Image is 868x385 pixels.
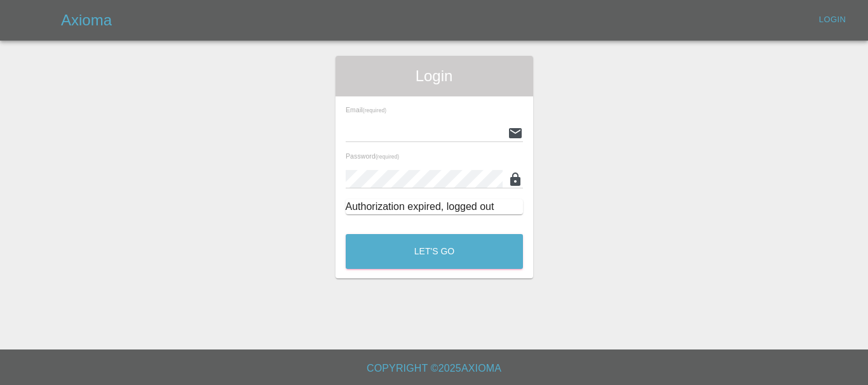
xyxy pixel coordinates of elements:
[346,106,386,114] span: Email
[346,66,523,86] span: Login
[61,10,112,30] h5: Axioma
[375,154,398,160] small: (required)
[10,360,858,377] h6: Copyright © 2025 Axioma
[812,10,853,30] a: Login
[362,108,386,114] small: (required)
[346,234,523,269] button: Let's Go
[346,152,399,160] span: Password
[346,199,523,214] div: Authorization expired, logged out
